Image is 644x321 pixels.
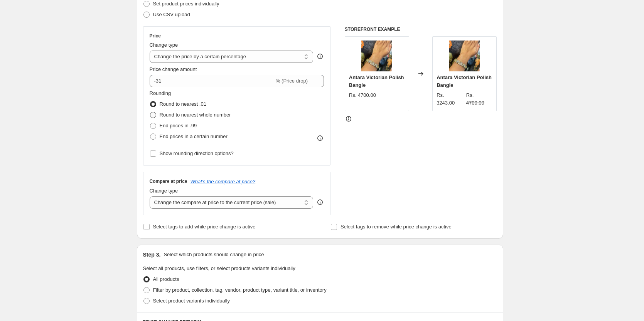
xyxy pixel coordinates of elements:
span: Select all products, use filters, or select products variants individually [143,265,295,271]
div: Rs. 3243.00 [437,91,463,107]
span: End prices in .99 [160,123,197,128]
span: Price change amount [150,66,197,72]
span: Antara Victorian Polish Bangle [437,74,492,88]
strike: Rs. 4700.00 [466,91,493,107]
span: All products [153,276,179,282]
div: help [316,52,324,60]
h3: Compare at price [150,178,187,184]
h2: Step 3. [143,251,161,258]
div: Rs. 4700.00 [349,91,376,99]
span: Show rounding direction options? [160,150,234,156]
img: cecacf69-180_80x.jpg [361,41,392,71]
button: What's the compare at price? [191,179,256,184]
span: Filter by product, collection, tag, vendor, product type, variant title, or inventory [153,287,327,293]
span: Set product prices individually [153,1,219,7]
div: help [316,198,324,206]
span: Change type [150,42,178,48]
input: -15 [150,75,274,87]
span: Round to nearest .01 [160,101,206,107]
span: Antara Victorian Polish Bangle [349,74,404,88]
span: Select tags to remove while price change is active [341,224,452,230]
p: Select which products should change in price [164,251,264,258]
img: cecacf69-180_80x.jpg [449,41,480,71]
span: Use CSV upload [153,12,190,17]
span: % (Price drop) [276,78,308,84]
span: End prices in a certain number [160,133,228,139]
h6: STOREFRONT EXAMPLE [345,26,497,32]
span: Select product variants individually [153,298,230,304]
span: Change type [150,188,178,194]
h3: Price [150,33,161,39]
span: Select tags to add while price change is active [153,224,256,230]
span: Rounding [150,90,171,96]
span: Round to nearest whole number [160,112,231,118]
